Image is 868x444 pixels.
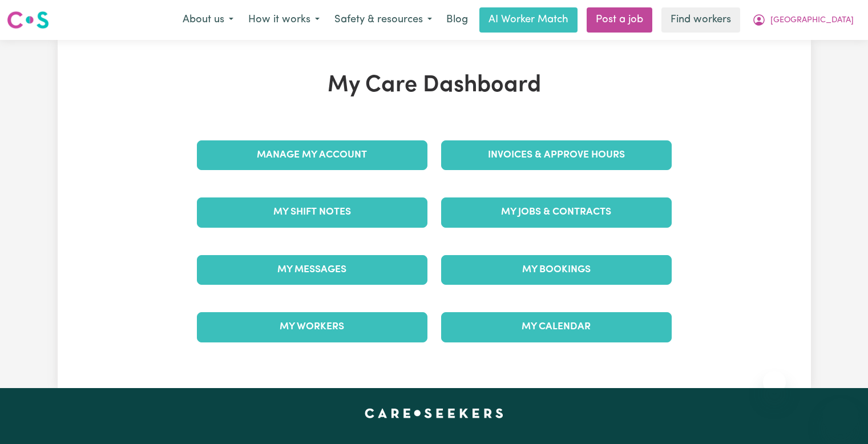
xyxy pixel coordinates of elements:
button: How it works [241,8,327,32]
a: Find workers [661,7,740,33]
a: My Bookings [441,255,672,285]
iframe: Close message [763,371,786,394]
a: My Shift Notes [197,197,427,227]
a: My Workers [197,312,427,342]
a: Careseekers logo [7,7,49,33]
button: About us [175,8,241,32]
a: My Messages [197,255,427,285]
a: My Calendar [441,312,672,342]
button: Safety & resources [327,8,439,32]
button: My Account [745,8,861,32]
a: Careseekers home page [365,409,503,418]
a: My Jobs & Contracts [441,197,672,227]
a: Post a job [587,7,652,33]
h1: My Care Dashboard [190,72,679,99]
iframe: Button to launch messaging window [822,398,859,435]
a: Invoices & Approve Hours [441,140,672,170]
a: AI Worker Match [479,7,578,33]
a: Blog [439,7,475,33]
a: Manage My Account [197,140,427,170]
img: Careseekers logo [7,10,49,30]
span: [GEOGRAPHIC_DATA] [770,14,854,27]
